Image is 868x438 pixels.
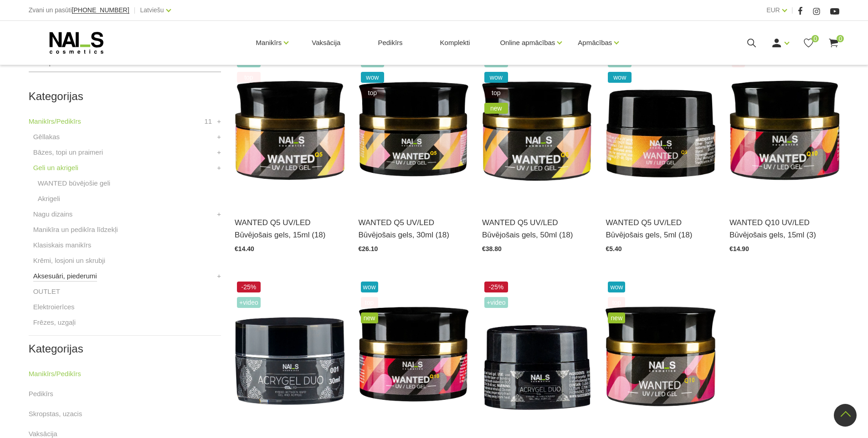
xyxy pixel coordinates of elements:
a: Manikīrs/Pedikīrs [29,368,81,379]
span: | [791,5,793,16]
img: Kas ir AKRIGELS “DUO GEL” un kādas problēmas tas risina?• Tas apvieno ērti modelējamā akrigela un... [482,279,592,430]
span: new [608,312,625,323]
a: Apmācības [578,25,612,61]
a: Frēzes, uzgaļi [33,317,76,328]
img: Gels WANTED NAILS cosmetics tehniķu komanda ir radījusi gelu, kas ilgi jau ir katra meistara mekl... [359,54,468,205]
a: [PHONE_NUMBER] [72,7,129,14]
span: top [361,87,385,98]
a: + [217,209,221,220]
h2: Kategorijas [29,343,221,355]
span: new [484,103,508,114]
a: Manikīra un pedikīra līdzekļi [33,224,118,235]
a: Gēllakas [33,131,60,142]
span: top [361,297,378,308]
span: -25% [484,282,508,292]
span: 0 [812,35,819,42]
a: + [217,131,221,142]
a: Pedikīrs [370,21,410,65]
a: Klasiskais manikīrs [33,240,92,251]
a: Bāzes, topi un praimeri [33,147,103,158]
a: 0 [803,37,814,49]
img: Gels WANTED NAILS cosmetics tehniķu komanda ir radījusi gelu, kas ilgi jau ir katra meistara mekl... [359,279,468,430]
a: WANTED būvējošie geli [38,178,111,189]
a: WANTED Q5 UV/LED Būvējošais gels, 50ml (18) [482,216,592,241]
h2: Kategorijas [29,91,221,102]
span: +Video [237,297,261,308]
span: | [134,5,136,16]
span: [PHONE_NUMBER] [72,6,129,14]
span: 11 [204,116,212,127]
img: Gels WANTED NAILS cosmetics tehniķu komanda ir radījusi gelu, kas ilgi jau ir katra meistara mekl... [606,279,715,430]
a: Aksesuāri, piederumi [33,271,97,282]
a: Nagu dizains [33,209,73,220]
span: +Video [484,297,508,308]
span: wow [361,282,378,292]
span: €5.40 [606,245,621,252]
span: wow [361,72,385,83]
a: WANTED Q5 UV/LED Būvējošais gels, 5ml (18) [606,216,715,241]
a: Latviešu [140,5,164,15]
a: WANTED Q5 UV/LED Būvējošais gels, 15ml (18) [235,216,344,241]
a: OUTLET [33,286,60,297]
a: WANTED Q5 UV/LED Būvējošais gels, 30ml (18) [359,216,468,241]
a: + [217,147,221,158]
a: Manikīrs/Pedikīrs [29,116,81,127]
a: Pedikīrs [29,388,53,399]
span: €26.10 [359,245,378,252]
a: + [217,162,221,173]
img: Kas ir AKRIGELS “DUO GEL” un kādas problēmas tas risina?• Tas apvieno ērti modelējamā akrigela un... [235,279,344,430]
span: wow [484,72,508,83]
span: 0 [837,35,844,42]
span: €14.90 [729,245,749,252]
a: Manikīrs [256,25,282,61]
span: top [484,87,508,98]
span: €14.40 [235,245,254,252]
a: Krēmi, losjoni un skrubji [33,255,105,266]
img: Gels WANTED NAILS cosmetics tehniķu komanda ir radījusi gelu, kas ilgi jau ir katra meistara mekl... [729,54,839,205]
img: Gels WANTED NAILS cosmetics tehniķu komanda ir radījusi gelu, kas ilgi jau ir katra meistara mekl... [606,54,715,205]
a: WANTED Q10 UV/LED Būvējošais gels, 15ml (3) [729,216,839,241]
span: -25% [237,282,261,292]
img: Gels WANTED NAILS cosmetics tehniķu komanda ir radījusi gelu, kas ilgi jau ir katra meistara mekl... [482,54,592,205]
a: + [217,116,221,127]
a: EUR [766,5,780,15]
a: Online apmācības [500,25,555,61]
a: + [217,271,221,282]
a: Vaksācija [304,21,348,65]
a: Komplekti [433,21,478,65]
a: Skropstas, uzacis [29,408,82,419]
span: top [608,297,625,308]
span: €38.80 [482,245,502,252]
span: top [237,72,261,83]
span: wow [608,282,625,292]
a: 0 [828,37,839,49]
span: wow [608,72,632,83]
a: Elektroierīces [33,302,75,312]
a: Geli un akrigeli [33,162,78,173]
img: Gels WANTED NAILS cosmetics tehniķu komanda ir radījusi gelu, kas ilgi jau ir katra meistara mekl... [235,54,344,205]
div: Zvani un pasūti [29,5,129,16]
span: new [361,312,378,323]
a: Akrigeli [38,193,60,204]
